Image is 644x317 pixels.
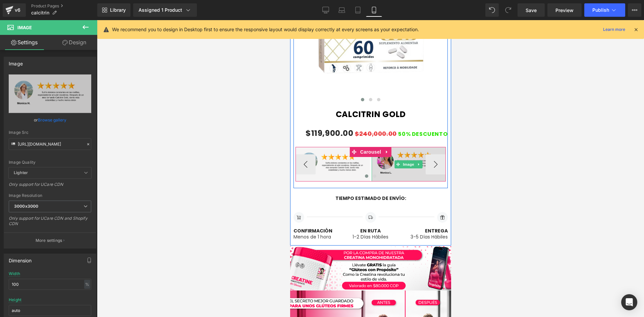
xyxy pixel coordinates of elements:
a: Expand / Collapse [26,107,33,115]
b: En Ruta [70,207,91,214]
div: Only support for UCare CDN [9,182,91,192]
p: 3-5 Días Hábiles [106,213,158,220]
p: More settings [36,237,62,244]
button: Publish [584,3,625,17]
span: Carousel [68,127,93,137]
button: Redo [501,3,515,17]
div: Image Resolution [9,193,91,198]
a: Mobile [366,3,382,17]
div: Assigned 1 Product [139,7,192,13]
span: Image [111,140,125,148]
input: auto [9,305,91,316]
div: v6 [13,6,22,14]
button: Undo [485,3,499,17]
div: or [9,116,91,123]
b: ENTREGA [135,207,158,214]
span: Calcitrin Gold [46,90,116,99]
a: Expand / Collapse [93,127,101,137]
button: More settings [4,232,96,248]
span: Save [526,7,537,14]
span: Library [110,7,126,13]
span: $240,000.00 [65,109,107,118]
div: Width [9,271,20,276]
b: Confirmación [3,207,42,214]
p: We recommend you to design in Desktop first to ensure the responsive layout would display correct... [112,26,419,33]
p: Menos de 1 hora [3,213,55,220]
a: Tablet [350,3,366,17]
button: More [628,3,641,17]
a: Expand / Collapse [125,140,132,148]
b: Lighter [14,170,28,175]
a: Product Pages [31,3,97,9]
b: Tiempo estimado de envío: [45,175,116,181]
input: Link [9,138,91,150]
span: calcitrin [31,10,49,15]
span: $119,900.00 [15,106,63,120]
b: 3000x3000 [14,204,38,209]
p: 1-2 Días Hábiles [55,213,106,220]
div: Image [9,57,23,66]
div: Image Quality [9,160,91,165]
a: Desktop [318,3,334,17]
div: Height [9,298,21,302]
a: Browse gallery [38,114,66,126]
a: Learn more [600,25,628,34]
a: Laptop [334,3,350,17]
div: Only support for UCare CDN and Shopify CDN [9,216,91,231]
a: v6 [3,3,26,17]
span: Preview [555,7,574,14]
div: Open Intercom Messenger [621,294,637,310]
input: auto [9,279,91,290]
span: Publish [592,7,609,13]
div: Image Src [9,130,91,135]
span: Row [15,107,26,115]
div: % [84,280,90,289]
a: Preview [547,3,582,17]
div: Dimension [9,254,32,263]
a: New Library [97,3,130,17]
a: Design [50,35,99,50]
span: Image [17,25,32,30]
